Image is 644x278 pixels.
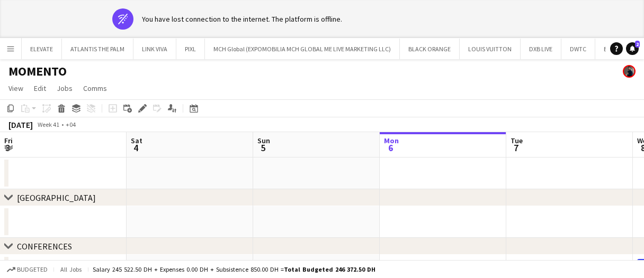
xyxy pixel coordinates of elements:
a: View [4,81,28,95]
div: [GEOGRAPHIC_DATA] [17,192,96,203]
span: 7 [509,142,523,154]
span: 5 [256,142,270,154]
span: 2 [635,41,640,48]
button: Budgeted [5,264,49,275]
div: Salary 245 522.50 DH + Expenses 0.00 DH + Subsistence 850.00 DH = [93,265,375,273]
button: LOUIS VUITTON [460,39,521,59]
span: Budgeted [17,266,48,273]
div: +04 [66,121,76,128]
span: Fri [4,136,13,145]
h1: MOMENTO [8,63,67,79]
span: Mon [384,136,399,145]
a: Edit [30,81,50,95]
button: DWTC [561,39,595,59]
button: MCH Global (EXPOMOBILIA MCH GLOBAL ME LIVE MARKETING LLC) [205,39,400,59]
button: ATLANTIS THE PALM [62,39,133,59]
span: Sun [257,136,270,145]
button: BLACK ORANGE [400,39,460,59]
span: Edit [34,84,46,93]
div: CONFERENCES [17,241,72,252]
span: 6 [382,142,399,154]
span: Jobs [57,84,73,93]
span: Total Budgeted 246 372.50 DH [284,265,375,273]
a: Jobs [52,81,77,95]
button: ELEVATE [22,39,62,59]
button: PIXL [176,39,205,59]
button: LINK VIVA [133,39,176,59]
a: Comms [79,81,111,95]
button: DXB LIVE [521,39,561,59]
span: Comms [83,84,107,93]
div: [DATE] [8,119,33,130]
a: 2 [626,42,639,55]
span: Week 41 [35,121,61,128]
span: Sat [131,136,142,145]
div: You have lost connection to the internet. The platform is offline. [142,14,342,24]
span: 4 [129,142,142,154]
app-user-avatar: Mohamed Arafa [623,65,636,78]
span: Tue [511,136,523,145]
span: 3 [3,142,13,154]
span: View [8,84,23,93]
span: All jobs [58,265,84,273]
